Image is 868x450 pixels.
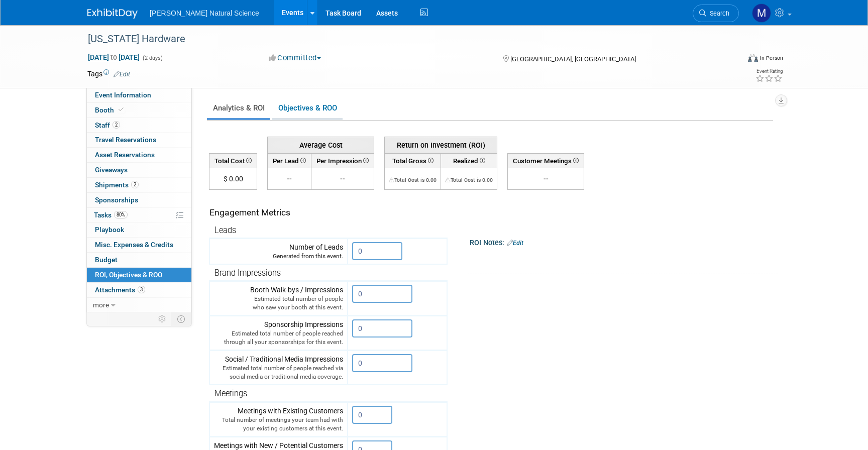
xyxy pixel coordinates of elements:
div: -- [512,174,580,184]
th: Per Lead [268,153,311,168]
div: The Total Cost for this event needs to be greater than 0.00 in order for ROI to get calculated. S... [389,174,437,184]
span: [PERSON_NAME] Natural Science [150,9,259,17]
span: to [109,53,119,61]
th: Total Cost [209,153,257,168]
span: [DATE] [DATE] [87,53,140,62]
span: 80% [114,211,128,218]
a: Shipments2 [87,178,191,192]
span: 2 [113,121,120,129]
td: Personalize Event Tab Strip [154,312,171,325]
div: ROI Notes: [470,235,778,248]
span: Asset Reservations [95,151,155,159]
span: Shipments [95,181,139,189]
a: Edit [507,240,523,247]
div: Meetings with Existing Customers [214,406,343,433]
span: Travel Reservations [95,136,156,144]
td: $ 0.00 [209,168,257,190]
div: Social / Traditional Media Impressions [214,354,343,381]
a: Event Information [87,88,191,102]
i: Booth reservation complete [119,107,124,113]
th: Per Impression [311,153,374,168]
span: more [93,301,109,309]
div: Booth Walk-bys / Impressions [214,285,343,312]
div: Engagement Metrics [209,206,443,219]
span: Giveaways [95,166,128,174]
span: Leads [214,226,236,235]
span: Booth [95,106,126,114]
a: Attachments3 [87,283,191,297]
span: -- [287,175,292,183]
a: Sponsorships [87,193,191,207]
div: [US_STATE] Hardware [84,30,724,48]
span: 3 [138,286,145,293]
a: ROI, Objectives & ROO [87,268,191,282]
div: Estimated total number of people reached via social media or traditional media coverage. [214,364,343,381]
a: Objectives & ROO [272,98,343,118]
td: Toggle Event Tabs [171,312,192,325]
span: Event Information [95,91,151,99]
a: Misc. Expenses & Credits [87,238,191,252]
span: Misc. Expenses & Credits [95,241,173,249]
span: [GEOGRAPHIC_DATA], [GEOGRAPHIC_DATA] [510,55,636,63]
span: (2 days) [142,55,163,61]
a: Giveaways [87,163,191,177]
a: Edit [114,71,130,78]
a: Asset Reservations [87,148,191,162]
span: Meetings [214,389,247,398]
div: The Total Cost for this event needs to be greater than 0.00 in order for ROI to get calculated. S... [445,174,493,184]
div: Total number of meetings your team had with your existing customers at this event. [214,416,343,433]
div: Generated from this event. [214,252,343,261]
div: Event Format [680,52,783,67]
span: Brand Impressions [214,268,281,278]
a: Search [693,5,739,22]
img: Format-Inperson.png [748,54,758,62]
img: ExhibitDay [87,9,138,19]
td: Tags [87,69,130,79]
a: Analytics & ROI [207,98,270,118]
span: -- [340,175,345,183]
img: Meggie Asche [752,4,771,23]
th: Average Cost [268,137,374,153]
div: In-Person [759,54,783,62]
th: Realized [441,153,497,168]
span: Playbook [95,226,124,234]
th: Total Gross [385,153,441,168]
span: 2 [131,181,139,188]
th: Customer Meetings [508,153,584,168]
span: Sponsorships [95,196,138,204]
span: Tasks [94,211,128,219]
div: Number of Leads [214,242,343,261]
a: Tasks80% [87,208,191,222]
a: Budget [87,253,191,267]
a: Staff2 [87,118,191,133]
button: Committed [265,53,325,63]
a: Booth [87,103,191,118]
div: Event Rating [755,69,783,74]
span: Budget [95,256,118,264]
div: Estimated total number of people reached through all your sponsorships for this event. [214,329,343,347]
th: Return on Investment (ROI) [385,137,497,153]
span: Attachments [95,286,145,294]
span: Staff [95,121,120,129]
a: Playbook [87,222,191,237]
span: Search [706,10,729,17]
div: Sponsorship Impressions [214,319,343,347]
span: ROI, Objectives & ROO [95,271,162,279]
a: more [87,298,191,312]
a: Travel Reservations [87,133,191,147]
div: Estimated total number of people who saw your booth at this event. [214,295,343,312]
